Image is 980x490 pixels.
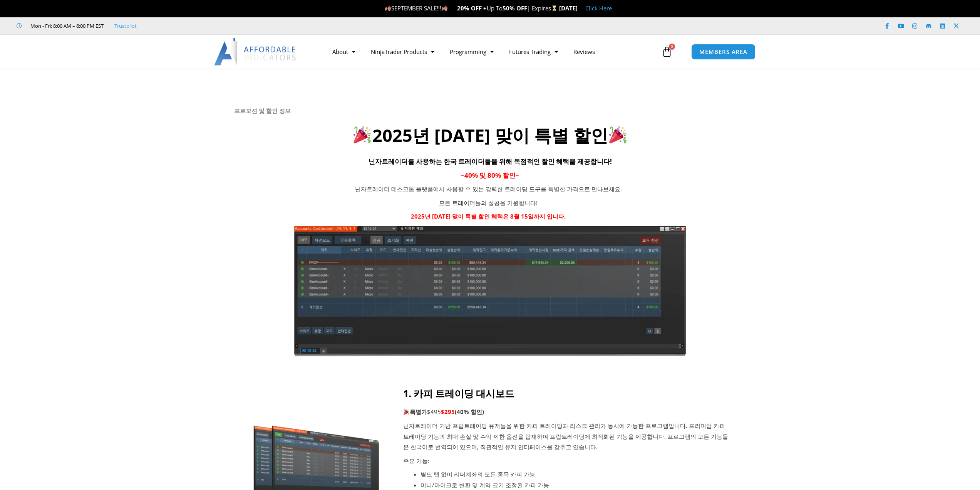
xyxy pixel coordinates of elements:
[403,421,731,453] p: 닌자트레이더 기반 프랍트레이딩 유저들을 위한 카피 트레이딩과 리스크 관리가 동시에 가능한 프로그램입니다. 프리미엄 카피 트레이딩 기능과 최대 손실 및 수익 제한 옵션을 탑재하...
[669,44,675,50] span: 0
[403,456,731,466] p: 주요 기능:
[369,157,612,166] span: 닌자트레이더를 사용하는 한국 트레이더들을 위해 독점적인 할인 혜택을 제공합니다!
[363,43,442,61] a: NinjaTrader Products
[699,49,747,55] span: MEMBERS AREA
[691,44,756,60] a: MEMBERS AREA
[234,107,746,115] h6: 프로모션 및 할인 정보
[214,38,297,66] img: LogoAI | Affordable Indicators – NinjaTrader
[385,5,391,11] img: 🍂
[501,43,566,61] a: Futures Trading
[330,184,647,195] p: 닌자트레이더 데스크톱 플랫폼에서 사용할 수 있는 강력한 트레이딩 도구를 특별한 가격으로 만나보세요.
[28,21,104,30] span: Mon - Fri: 8:00 AM – 6:00 PM EST
[403,408,427,416] strong: 특별가
[455,408,484,416] b: (40% 할인)
[404,409,409,415] img: 🎉
[234,124,746,147] h2: 2025년 [DATE] 맞이 특별 할인
[411,212,566,220] strong: 2025년 [DATE] 맞이 특별 할인 혜택은 8월 15일까지 입니다.
[609,126,627,143] img: 🎉
[385,4,559,12] span: SEPTEMBER SALE!!! Up To | Expires
[461,171,464,180] span: –
[403,387,514,400] strong: 1. 카피 트레이딩 대시보드
[325,43,660,61] nav: Menu
[464,171,516,180] span: 40% 및 80% 할인
[114,21,137,30] a: Trustpilot
[516,171,519,180] span: –
[441,408,455,416] span: $295
[457,4,487,12] strong: 20% OFF +
[293,225,687,357] img: KoreanTranslation | Affordable Indicators – NinjaTrader
[650,40,684,63] a: 0
[427,408,441,416] span: $495
[442,43,501,61] a: Programming
[585,4,612,12] a: Click Here
[353,126,371,143] img: 🎉
[566,43,603,61] a: Reviews
[325,43,363,61] a: About
[330,198,647,209] p: 모든 트레이더들의 성공을 기원합니다!
[442,5,447,11] img: 🍂
[503,4,527,12] strong: 50% OFF
[551,5,557,11] img: ⌛
[420,469,731,480] li: 별도 탭 없이 리더계좌의 모든 종목 카피 가능
[559,4,578,12] strong: [DATE]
